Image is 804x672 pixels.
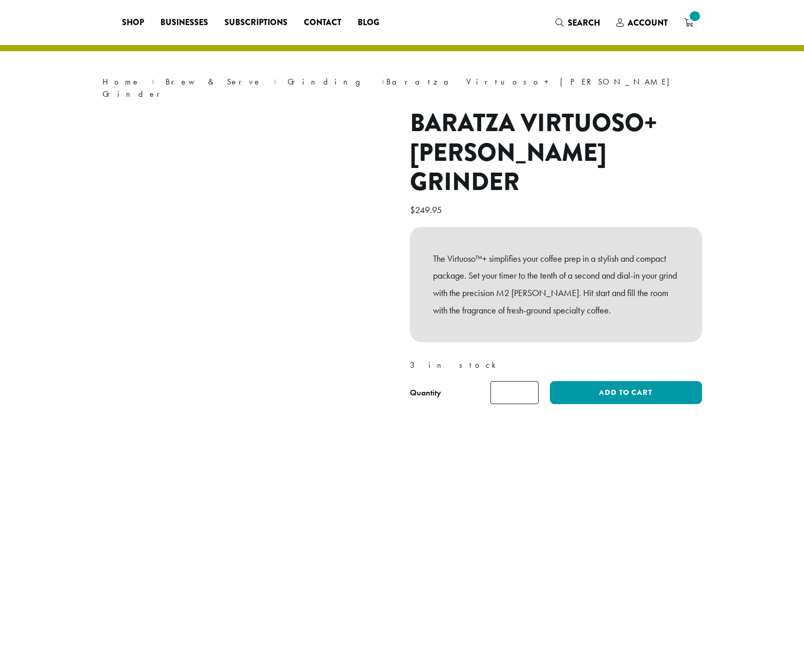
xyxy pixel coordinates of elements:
[287,76,370,87] a: Grinding
[114,14,152,31] a: Shop
[410,109,702,197] h1: Baratza Virtuoso+ [PERSON_NAME] Grinder
[224,16,287,29] span: Subscriptions
[122,16,144,29] span: Shop
[410,358,702,373] p: 3 in stock
[381,72,385,88] span: ›
[490,381,539,404] input: Product quantity
[628,17,668,29] span: Account
[304,16,341,29] span: Contact
[410,204,444,216] bdi: 249.95
[166,76,262,87] a: Brew & Serve
[410,204,415,216] span: $
[568,17,600,29] span: Search
[151,72,155,88] span: ›
[550,381,702,404] button: Add to cart
[102,76,140,87] a: Home
[547,14,608,31] a: Search
[410,387,441,399] div: Quantity
[273,72,277,88] span: ›
[102,76,702,100] nav: Breadcrumb
[433,250,679,319] p: The Virtuoso™+ simplifies your coffee prep in a stylish and compact package. Set your timer to th...
[358,16,379,29] span: Blog
[160,16,208,29] span: Businesses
